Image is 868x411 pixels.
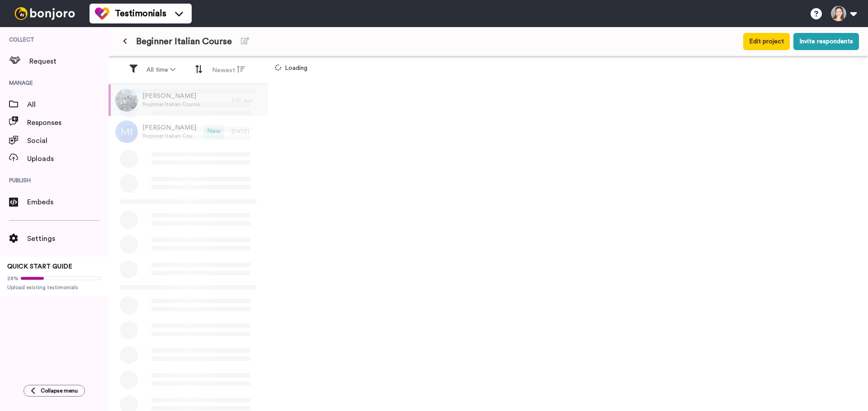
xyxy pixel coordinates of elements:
[207,61,250,79] button: Newest
[27,233,108,244] span: Settings
[108,116,268,148] a: [PERSON_NAME]Beginner Italian CourseNew[DATE]
[7,284,101,291] span: Upload existing testimonials
[27,197,108,208] span: Embeds
[11,7,79,20] img: bj-logo-header-white.svg
[115,120,138,143] img: mi.png
[231,97,263,104] div: 3 hr. ago
[27,153,108,164] span: Uploads
[142,123,199,132] span: [PERSON_NAME]
[115,89,138,111] img: 3d89c447-bf51-4ec6-90ba-8065846b850a.jpeg
[136,35,232,48] span: Beginner Italian Course
[142,92,200,101] span: [PERSON_NAME]
[29,56,108,67] span: Request
[27,135,108,146] span: Social
[7,275,19,282] span: 28%
[108,84,268,116] a: [PERSON_NAME]Beginner Italian Course3 hr. ago
[793,33,859,50] button: Invite respondents
[24,385,85,397] button: Collapse menu
[27,117,108,128] span: Responses
[95,6,109,21] img: tm-color.svg
[231,128,263,135] div: [DATE]
[142,132,199,139] span: Beginner Italian Course
[115,7,166,20] span: Testimonials
[141,62,181,78] button: All time
[203,125,224,139] span: New
[142,101,200,108] span: Beginner Italian Course
[27,99,108,110] span: All
[41,387,78,394] span: Collapse menu
[7,263,72,270] span: QUICK START GUIDE
[743,33,790,50] button: Edit project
